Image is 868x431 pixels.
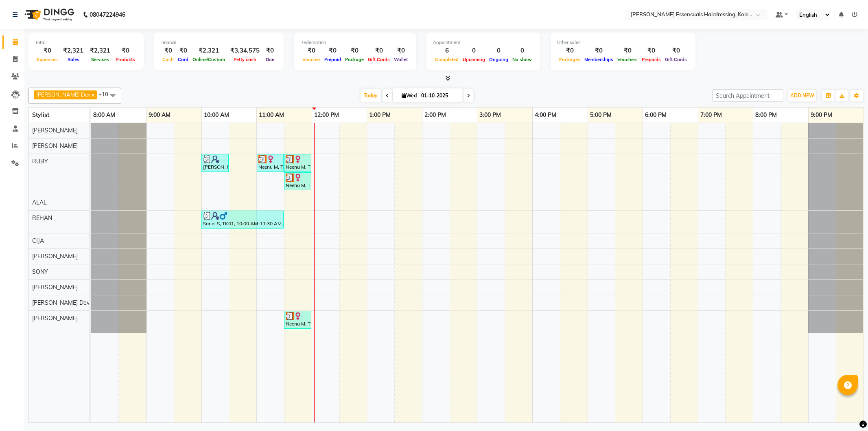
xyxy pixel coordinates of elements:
span: Products [114,57,137,62]
div: ₹0 [557,46,582,55]
span: Upcoming [461,57,487,62]
div: ₹3,34,575 [227,46,263,55]
span: No show [510,57,534,62]
span: Online/Custom [190,57,227,62]
span: REHAN [32,214,52,222]
a: 5:00 PM [588,109,614,121]
span: ALAL [32,199,47,206]
iframe: chat widget [834,398,860,423]
a: 10:00 AM [202,109,231,121]
div: ₹0 [582,46,615,55]
span: Vouchers [615,57,640,62]
a: 3:00 PM [477,109,503,121]
span: [PERSON_NAME] Dev [32,299,90,306]
span: [PERSON_NAME] [32,284,78,291]
div: ₹0 [300,46,322,55]
a: 8:00 PM [753,109,779,121]
span: RUBY [32,158,48,165]
div: ₹2,321 [190,46,227,55]
span: [PERSON_NAME] [32,314,78,322]
div: 0 [510,46,534,55]
span: Services [89,57,111,62]
div: ₹0 [35,46,60,55]
div: Other sales [557,39,689,46]
a: 2:00 PM [422,109,448,121]
a: 9:00 PM [809,109,834,121]
img: logo [21,3,77,26]
div: ₹0 [663,46,689,55]
span: Expenses [35,57,60,62]
div: Neenu M, TK03, 11:30 AM-12:00 PM, Tint Re Growth [285,312,310,328]
div: ₹2,321 [60,46,87,55]
span: Ongoing [487,57,510,62]
span: Package [343,57,366,62]
span: Prepaids [640,57,663,62]
span: Card [176,57,190,62]
div: [PERSON_NAME], TK02, 10:00 AM-10:30 AM, KIDS HAIRCUT (WOMEN) [202,155,228,171]
button: ADD NEW [788,90,816,101]
span: Wed [400,92,419,99]
a: 12:00 PM [312,109,341,121]
span: Sales [66,57,81,62]
a: 8:00 AM [91,109,117,121]
div: ₹0 [322,46,343,55]
span: Stylist [32,111,49,119]
span: [PERSON_NAME] [32,127,78,134]
a: 7:00 PM [698,109,724,121]
span: [PERSON_NAME] [32,253,78,260]
span: Due [264,57,276,62]
a: 4:00 PM [533,109,558,121]
span: SONY [32,268,48,275]
input: Search Appointment [712,89,783,102]
span: Wallet [392,57,410,62]
div: Neenu M, TK03, 11:30 AM-12:00 PM, FULL ARMS WAX [285,155,310,171]
div: Finance [160,39,277,46]
div: ₹0 [366,46,392,55]
span: Gift Cards [663,57,689,62]
a: 11:00 AM [257,109,286,121]
div: ₹0 [176,46,190,55]
div: ₹2,321 [87,46,114,55]
div: Sanal S, TK01, 10:00 AM-11:30 AM, SENIOR STYLIST (Men),[PERSON_NAME] SHAPE UP (Men),MENS STYLING ... [202,212,283,227]
span: Gift Cards [366,57,392,62]
span: Petty cash [232,57,258,62]
span: [PERSON_NAME] Dev [36,91,91,98]
a: x [91,91,94,98]
div: ₹0 [640,46,663,55]
input: 2025-10-01 [419,90,459,102]
span: Memberships [582,57,615,62]
div: 0 [487,46,510,55]
div: ₹0 [615,46,640,55]
span: +10 [98,91,114,97]
div: ₹0 [263,46,277,55]
span: [PERSON_NAME] [32,142,78,150]
span: Packages [557,57,582,62]
div: Total [35,39,137,46]
span: Completed [433,57,461,62]
span: Voucher [300,57,322,62]
div: Neenu M, TK03, 11:00 AM-11:30 AM, HYDRA FACIAL [258,155,283,171]
div: Appointment [433,39,534,46]
span: ADD NEW [790,92,814,99]
div: Neenu M, TK03, 11:30 AM-12:00 PM, FULL LEGS [285,174,310,189]
div: ₹0 [392,46,410,55]
span: Prepaid [322,57,343,62]
a: 6:00 PM [643,109,669,121]
div: ₹0 [114,46,137,55]
div: ₹0 [160,46,176,55]
a: 9:00 AM [146,109,173,121]
b: 08047224946 [90,3,125,26]
span: Today [361,89,381,102]
div: 6 [433,46,461,55]
div: Redemption [300,39,410,46]
a: 1:00 PM [367,109,393,121]
span: Cash [160,57,176,62]
span: CIJA [32,237,44,244]
div: ₹0 [343,46,366,55]
div: 0 [461,46,487,55]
